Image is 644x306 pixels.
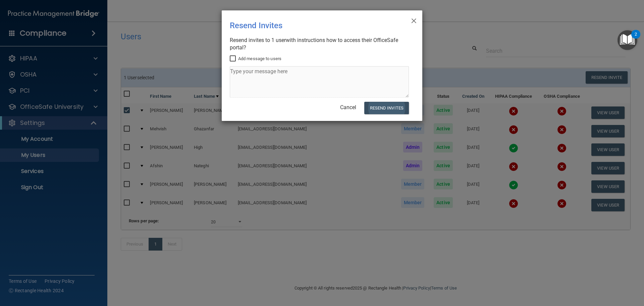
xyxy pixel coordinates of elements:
[618,30,637,50] button: Open Resource Center, 2 new notifications
[230,16,387,35] div: Resend Invites
[635,34,637,43] div: 2
[230,55,281,63] label: Add message to users
[230,56,237,61] input: Add message to users
[411,13,417,27] span: ×
[340,104,356,111] a: Cancel
[230,37,409,51] div: Resend invites to 1 user with instructions how to access their OfficeSafe portal?
[364,102,409,114] button: Resend Invites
